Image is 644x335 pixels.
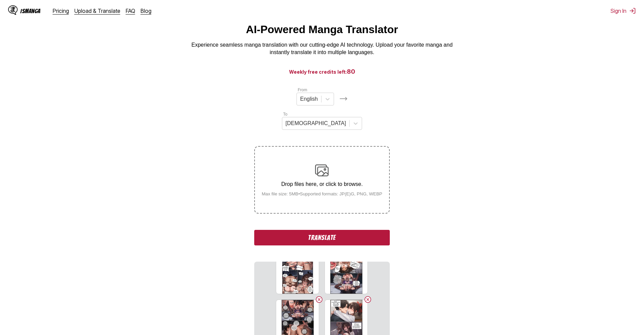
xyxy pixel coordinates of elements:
[8,5,53,16] a: IsManga LogoIsManga
[53,7,69,14] a: Pricing
[20,8,41,14] div: IsManga
[256,181,388,187] p: Drop files here, or click to browse.
[347,68,355,75] span: 80
[16,67,628,76] h3: Weekly free credits left:
[315,295,323,304] button: Delete image
[254,230,389,245] button: Translate
[187,41,457,56] p: Experience seamless manga translation with our cutting-edge AI technology. Upload your favorite m...
[283,112,288,117] label: To
[246,23,398,36] h1: AI-Powered Manga Translator
[298,88,307,92] label: From
[364,295,372,304] button: Delete image
[126,7,135,14] a: FAQ
[8,5,18,15] img: IsManga Logo
[141,7,151,14] a: Blog
[256,191,388,196] small: Max file size: 5MB • Supported formats: JP(E)G, PNG, WEBP
[611,7,636,14] button: Sign In
[629,7,636,14] img: Sign out
[339,95,348,103] img: Languages icon
[74,7,120,14] a: Upload & Translate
